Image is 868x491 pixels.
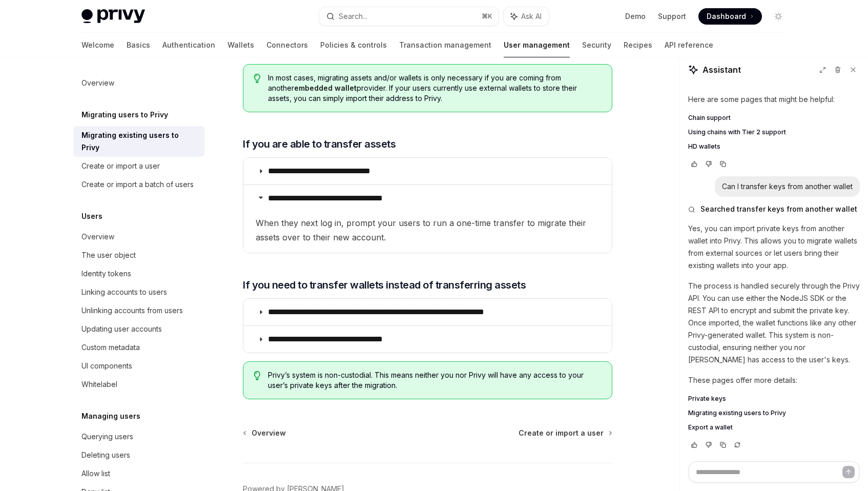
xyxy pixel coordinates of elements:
[73,246,204,264] a: The user object
[339,10,367,23] div: Search...
[624,33,652,57] a: Recipes
[73,301,204,320] a: Unlinking accounts from users
[658,11,686,22] a: Support
[127,33,150,57] a: Basics
[698,8,762,25] a: Dashboard
[81,286,167,298] div: Linking accounts to users
[688,93,860,106] p: Here are some pages that might be helpful:
[73,283,204,301] a: Linking accounts to users
[252,428,286,438] span: Overview
[842,466,855,478] button: Send message
[73,264,204,283] a: Identity tokens
[73,375,204,394] a: Whitelabel
[519,428,611,438] a: Create or import a user
[320,33,387,57] a: Policies & controls
[81,9,145,24] img: light logo
[256,216,600,244] span: When they next log in, prompt your users to run a one-time transfer to migrate their assets over ...
[81,341,140,354] div: Custom metadata
[73,126,204,157] a: Migrating existing users to Privy
[81,249,136,261] div: The user object
[81,231,114,243] div: Overview
[770,8,787,25] button: Toggle dark mode
[73,446,204,464] a: Deleting users
[519,428,604,438] span: Create or import a user
[73,157,204,175] a: Create or import a user
[504,7,549,26] button: Ask AI
[73,338,204,357] a: Custom metadata
[81,129,198,154] div: Migrating existing users to Privy
[81,304,183,317] div: Unlinking accounts from users
[81,210,102,222] h5: Users
[688,204,860,214] button: Searched transfer keys from another wallet
[81,323,162,335] div: Updating user accounts
[688,423,860,432] a: Export a wallet
[254,74,261,83] svg: Tip
[81,109,168,121] h5: Migrating users to Privy
[688,395,860,403] a: Private keys
[688,409,860,417] a: Migrating existing users to Privy
[665,33,713,57] a: API reference
[73,320,204,338] a: Updating user accounts
[482,12,492,21] span: ⌘ K
[81,178,194,191] div: Create or import a batch of users
[688,114,731,122] span: Chain support
[688,222,860,272] p: Yes, you can import private keys from another wallet into Privy. This allows you to migrate walle...
[294,84,357,92] strong: embedded wallet
[243,137,396,151] span: If you are able to transfer assets
[688,128,786,136] span: Using chains with Tier 2 support
[625,11,646,22] a: Demo
[688,142,860,151] a: HD wallets
[73,464,204,483] a: Allow list
[268,73,602,104] span: In most cases, migrating assets and/or wallets is only necessary if you are coming from another p...
[707,11,746,22] span: Dashboard
[319,7,499,26] button: Search...⌘K
[73,74,204,92] a: Overview
[73,357,204,375] a: UI components
[688,395,726,403] span: Private keys
[81,77,114,89] div: Overview
[688,128,860,136] a: Using chains with Tier 2 support
[228,33,254,57] a: Wallets
[399,33,491,57] a: Transaction management
[73,175,204,194] a: Create or import a batch of users
[81,360,132,372] div: UI components
[688,114,860,122] a: Chain support
[73,228,204,246] a: Overview
[81,160,160,172] div: Create or import a user
[81,33,114,57] a: Welcome
[162,33,215,57] a: Authentication
[243,278,526,292] span: If you need to transfer wallets instead of transferring assets
[688,374,860,386] p: These pages offer more details:
[81,410,140,422] h5: Managing users
[254,371,261,380] svg: Tip
[244,428,286,438] a: Overview
[266,33,308,57] a: Connectors
[81,449,130,461] div: Deleting users
[688,423,733,432] span: Export a wallet
[81,431,133,443] div: Querying users
[688,409,786,417] span: Migrating existing users to Privy
[702,64,741,76] span: Assistant
[582,33,611,57] a: Security
[81,378,117,391] div: Whitelabel
[504,33,570,57] a: User management
[81,467,110,480] div: Allow list
[688,142,720,151] span: HD wallets
[73,427,204,446] a: Querying users
[268,370,602,391] span: Privy’s system is non-custodial. This means neither you nor Privy will have any access to your us...
[700,204,857,214] span: Searched transfer keys from another wallet
[722,181,853,192] div: Can I transfer keys from another wallet
[81,268,131,280] div: Identity tokens
[521,11,542,22] span: Ask AI
[688,280,860,366] p: The process is handled securely through the Privy API. You can use either the NodeJS SDK or the R...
